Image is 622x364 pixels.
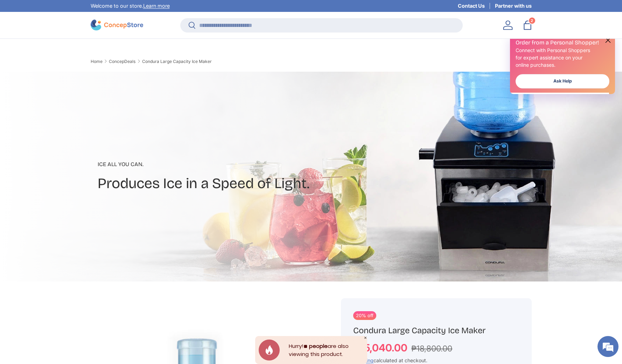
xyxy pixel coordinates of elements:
[98,160,309,169] p: Ice All You Can.
[516,47,609,69] p: Connect with Personal Shoppers for expert assistance on your online purchases.
[91,20,143,30] img: ConcepStore
[353,311,376,320] span: 20% off
[353,342,407,354] span: ₱15,040.00
[91,2,170,10] p: Welcome to our store.
[142,59,212,64] a: Condura Large Capacity Ice Maker
[91,59,103,64] a: Home
[91,58,324,65] nav: Breadcrumbs
[516,39,609,47] h2: Order from a Personal Shopper!
[516,74,609,88] a: Ask Help
[495,2,532,10] a: Partner with us
[143,3,170,9] a: Learn more
[109,59,135,64] a: ConcepDeals
[98,174,309,193] h2: Produces Ice in a Speed of Light.
[353,325,519,336] h1: Condura Large Capacity Ice Maker
[353,357,519,364] div: calculated at checkout.
[531,18,533,23] span: 2
[364,336,367,340] div: Close
[458,2,495,10] a: Contact Us
[411,344,452,354] span: ₱18,800.00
